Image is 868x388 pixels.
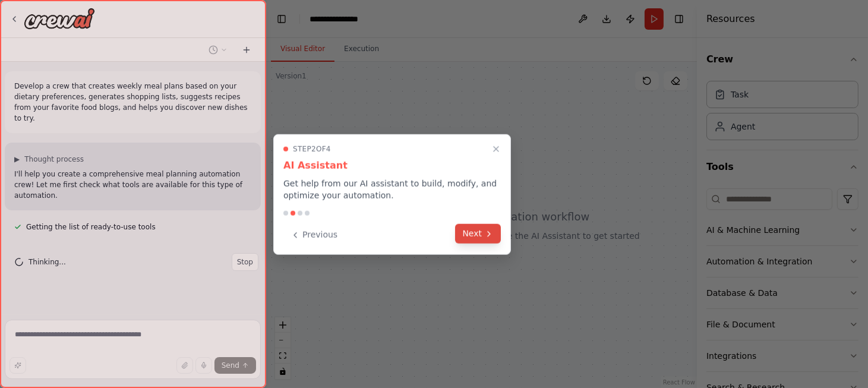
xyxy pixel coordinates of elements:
button: Next [455,224,501,244]
button: Previous [283,225,345,245]
h3: AI Assistant [283,159,501,173]
button: Close walkthrough [489,142,503,156]
button: Hide left sidebar [273,11,290,27]
span: Step 2 of 4 [293,144,331,154]
p: Get help from our AI assistant to build, modify, and optimize your automation. [283,178,501,201]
